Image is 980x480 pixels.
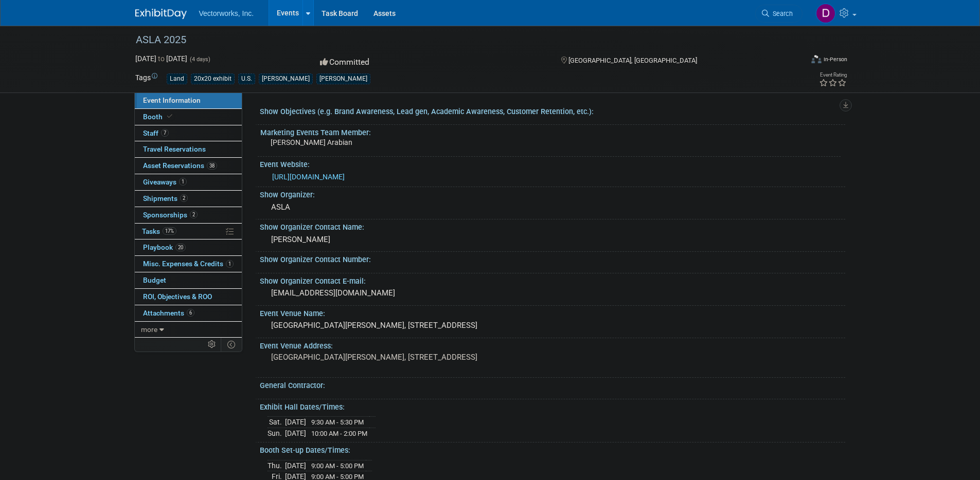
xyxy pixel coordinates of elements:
[143,309,194,317] span: Attachments
[135,191,242,207] a: Shipments2
[143,243,186,251] span: Playbook
[143,194,188,202] span: Shipments
[260,338,845,351] div: Event Venue Address:
[143,260,234,268] span: Misc. Expenses & Credits
[161,129,169,137] span: 7
[143,211,198,219] span: Sponsorships
[316,73,370,84] div: [PERSON_NAME]
[285,417,306,428] td: [DATE]
[135,289,242,305] a: ROI, Objectives & ROO
[132,31,787,49] div: ASLA 2025
[135,54,187,63] span: [DATE] [DATE]
[268,417,285,428] td: Sat.
[260,157,845,170] div: Event Website:
[135,141,242,157] a: Travel Reservations
[135,256,242,272] a: Misc. Expenses & Credits1
[187,309,194,317] span: 6
[260,104,845,117] div: Show Objectives (e.g. Brand Awareness, Lead gen, Academic Awareness, Customer Retention, etc.):
[311,418,364,426] span: 9:30 AM - 5:30 PM
[135,158,242,174] a: Asset Reservations38
[259,73,313,84] div: [PERSON_NAME]
[568,57,697,64] span: [GEOGRAPHIC_DATA], [GEOGRAPHIC_DATA]
[135,272,242,288] a: Budget
[180,194,188,202] span: 2
[221,338,242,351] td: Toggle Event Tabs
[135,9,187,19] img: ExhibitDay
[271,353,492,362] pre: [GEOGRAPHIC_DATA][PERSON_NAME], [STREET_ADDRESS]
[311,462,364,470] span: 9:00 AM - 5:00 PM
[143,292,212,301] span: ROI, Objectives & ROO
[203,338,221,351] td: Personalize Event Tab Strip
[271,138,352,146] span: [PERSON_NAME] Arabian
[238,73,255,84] div: U.S.
[285,460,306,471] td: [DATE]
[135,322,242,338] a: more
[260,125,841,138] div: Marketing Events Team Member:
[167,73,187,84] div: Land
[143,113,174,121] span: Booth
[260,273,845,286] div: Show Organizer Contact E-mail:
[143,161,217,170] span: Asset Reservations
[135,125,242,141] a: Staff7
[268,460,285,471] td: Thu.
[268,428,285,438] td: Sun.
[175,244,186,251] span: 20
[143,129,169,137] span: Staff
[755,5,803,23] a: Search
[811,55,822,63] img: Format-Inperson.png
[268,318,838,334] div: [GEOGRAPHIC_DATA][PERSON_NAME], [STREET_ADDRESS]
[260,306,845,319] div: Event Venue Name:
[179,178,187,186] span: 1
[156,54,166,63] span: to
[769,10,793,17] span: Search
[260,219,845,232] div: Show Organizer Contact Name:
[167,114,172,119] i: Booth reservation complete
[819,72,847,78] div: Event Rating
[143,96,201,104] span: Event Information
[191,73,235,84] div: 20x20 exhibit
[272,173,345,181] a: [URL][DOMAIN_NAME]
[260,378,845,391] div: General Contractor:
[260,187,845,200] div: Show Organizer:
[135,174,242,190] a: Giveaways1
[260,252,845,265] div: Show Organizer Contact Number:
[135,207,242,223] a: Sponsorships2
[260,399,845,412] div: Exhibit Hall Dates/Times:
[268,199,838,215] div: ASLA
[190,211,198,218] span: 2
[141,325,157,334] span: more
[317,53,544,71] div: Committed
[226,260,234,268] span: 1
[135,93,242,108] a: Event Information
[268,285,838,301] div: [EMAIL_ADDRESS][DOMAIN_NAME]
[823,56,847,63] div: In-Person
[189,56,210,63] span: (4 days)
[207,162,217,170] span: 38
[742,53,848,69] div: Event Format
[143,145,206,153] span: Travel Reservations
[311,430,367,437] span: 10:00 AM - 2:00 PM
[816,4,835,23] img: Donna Gail Spencer
[135,305,242,321] a: Attachments6
[285,428,306,438] td: [DATE]
[135,224,242,239] a: Tasks17%
[142,227,176,235] span: Tasks
[199,9,254,17] span: Vectorworks, Inc.
[143,276,166,284] span: Budget
[163,227,176,235] span: 17%
[135,109,242,125] a: Booth
[268,232,838,248] div: [PERSON_NAME]
[135,239,242,255] a: Playbook20
[135,72,157,84] td: Tags
[143,178,187,186] span: Giveaways
[260,442,845,455] div: Booth Set-up Dates/Times:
